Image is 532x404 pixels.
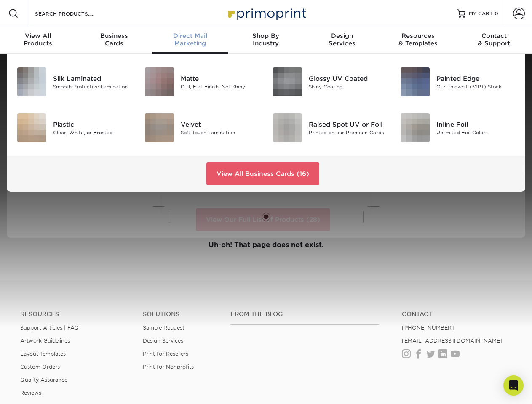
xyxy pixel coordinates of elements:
[20,377,67,383] a: Quality Assurance
[76,32,152,40] span: Business
[304,27,380,54] a: DesignServices
[228,27,304,54] a: Shop ByIndustry
[380,32,456,40] span: Resources
[469,10,493,17] span: MY CART
[402,338,503,344] a: [EMAIL_ADDRESS][DOMAIN_NAME]
[34,8,116,19] input: SEARCH PRODUCTS.....
[206,162,319,185] a: View All Business Cards (16)
[76,32,152,47] div: Cards
[20,338,70,344] a: Artwork Guidelines
[20,364,60,370] a: Custom Orders
[196,208,330,231] a: View Our Full List of Products (28)
[143,338,183,344] a: Design Services
[503,375,524,396] div: Open Intercom Messenger
[402,324,454,331] a: [PHONE_NUMBER]
[224,4,308,22] img: Primoprint
[456,32,532,47] div: & Support
[143,351,188,357] a: Print for Resellers
[2,378,72,401] iframe: Google Customer Reviews
[152,32,228,40] span: Direct Mail
[20,351,66,357] a: Layout Templates
[304,32,380,40] span: Design
[380,32,456,47] div: & Templates
[143,364,194,370] a: Print for Nonprofits
[456,27,532,54] a: Contact& Support
[76,27,152,54] a: BusinessCards
[143,324,184,331] a: Sample Request
[152,32,228,47] div: Marketing
[495,11,498,16] span: 0
[380,27,456,54] a: Resources& Templates
[228,32,304,40] span: Shop By
[456,32,532,40] span: Contact
[304,32,380,47] div: Services
[20,324,79,331] a: Support Articles | FAQ
[152,27,228,54] a: Direct MailMarketing
[228,32,304,47] div: Industry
